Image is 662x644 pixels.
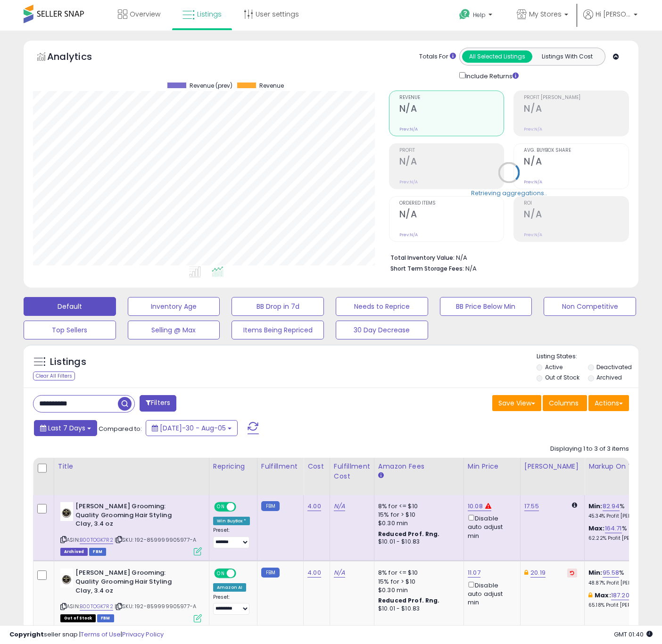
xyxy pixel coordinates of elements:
[213,527,250,548] div: Preset:
[89,548,106,556] span: FBM
[60,502,73,521] img: 41jq2lmI6CL._SL40_.jpg
[50,355,86,369] h5: Listings
[378,519,456,528] div: $0.30 min
[336,297,428,316] button: Needs to Reprice
[190,83,232,89] span: Revenue (prev)
[130,9,160,19] span: Overview
[378,530,440,538] b: Reduced Prof. Rng.
[213,583,246,592] div: Amazon AI
[75,569,190,597] b: [PERSON_NAME] Grooming: Quality Grooming Hair Styling Clay, 3.4 oz
[588,502,603,511] b: Min:
[97,614,114,622] span: FBM
[452,1,502,31] a: Help
[462,50,532,63] button: All Selected Listings
[115,536,196,544] span: | SKU: 192-859999905977-A
[614,630,653,639] span: 2025-08-13 01:40 GMT
[378,596,440,604] b: Reduced Prof. Rng.
[549,398,579,408] span: Columns
[595,591,611,600] b: Max:
[334,462,370,481] div: Fulfillment Cost
[80,603,113,611] a: B00TOGK7R2
[128,297,220,316] button: Inventory Age
[81,630,121,639] a: Terms of Use
[588,568,603,577] b: Min:
[307,568,321,578] a: 4.00
[537,352,639,361] p: Listing States:
[468,513,513,540] div: Disable auto adjust min
[545,373,579,381] label: Out of Stock
[60,548,88,556] span: Listings that have been deleted from Seller Central
[440,297,532,316] button: BB Price Below Min
[459,8,471,20] i: Get Help
[60,569,73,587] img: 41jq2lmI6CL._SL40_.jpg
[128,321,220,339] button: Selling @ Max
[140,395,176,412] button: Filters
[588,395,629,411] button: Actions
[596,9,631,19] span: Hi [PERSON_NAME]
[213,594,250,615] div: Preset:
[468,462,516,471] div: Min Price
[378,471,384,480] small: Amazon Fees.
[550,445,629,454] div: Displaying 1 to 3 of 3 items
[232,321,324,339] button: Items Being Repriced
[530,568,546,578] a: 20.19
[9,630,44,639] strong: Copyright
[33,372,75,380] div: Clear All Filters
[60,502,202,554] div: ASIN:
[24,297,116,316] button: Default
[160,423,226,433] span: [DATE]-30 - Aug-05
[336,321,428,339] button: 30 Day Decrease
[197,9,222,19] span: Listings
[213,462,253,471] div: Repricing
[378,538,456,546] div: $10.01 - $10.83
[146,420,238,436] button: [DATE]-30 - Aug-05
[261,501,280,511] small: FBM
[473,11,486,19] span: Help
[378,502,456,511] div: 8% for <= $10
[471,189,547,197] div: Retrieving aggregations..
[603,568,620,578] a: 95.58
[235,570,250,578] span: OFF
[583,9,637,31] a: Hi [PERSON_NAME]
[596,363,632,371] label: Deactivated
[215,570,227,578] span: ON
[543,395,587,411] button: Columns
[115,603,196,610] span: | SKU: 192-859999905977-A
[261,568,280,578] small: FBM
[99,424,142,433] span: Compared to:
[334,568,345,578] a: N/A
[307,462,326,471] div: Cost
[58,462,205,471] div: Title
[215,503,227,511] span: ON
[9,630,164,639] div: seller snap | |
[378,578,456,586] div: 15% for > $10
[24,321,116,339] button: Top Sellers
[452,70,530,81] div: Include Returns
[232,297,324,316] button: BB Drop in 7d
[545,363,563,371] label: Active
[80,536,113,544] a: B00TOGK7R2
[48,423,85,433] span: Last 7 Days
[122,630,164,639] a: Privacy Policy
[378,605,456,613] div: $10.01 - $10.83
[419,52,456,61] div: Totals For
[524,502,539,511] a: 17.55
[605,524,622,533] a: 164.71
[378,569,456,577] div: 8% for <= $10
[603,502,620,511] a: 82.94
[588,524,605,533] b: Max:
[261,462,299,471] div: Fulfillment
[468,502,483,511] a: 10.08
[529,9,562,19] span: My Stores
[492,395,541,411] button: Save View
[34,420,97,436] button: Last 7 Days
[47,50,110,66] h5: Analytics
[60,569,202,621] div: ASIN:
[235,503,250,511] span: OFF
[378,586,456,594] div: $0.30 min
[544,297,636,316] button: Non Competitive
[468,568,480,578] a: 11.07
[259,83,284,89] span: Revenue
[334,502,345,511] a: N/A
[75,502,190,531] b: [PERSON_NAME] Grooming: Quality Grooming Hair Styling Clay, 3.4 oz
